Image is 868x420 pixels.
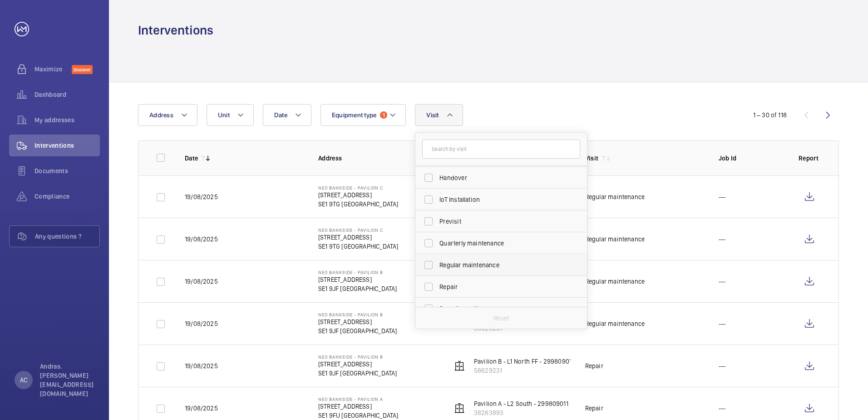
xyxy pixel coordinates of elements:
[380,111,387,119] span: 1
[40,362,94,398] p: Andras. [PERSON_NAME][EMAIL_ADDRESS][DOMAIN_NAME]
[439,173,564,182] span: Handover
[185,277,218,286] p: 19/08/2025
[318,190,399,200] p: [STREET_ADDRESS]
[318,270,397,275] p: Neo Bankside - Pavilion B
[439,217,564,226] span: Previsit
[719,361,726,370] p: ---
[207,104,254,126] button: Unit
[318,354,397,360] p: Neo Bankside - Pavilion B
[422,140,580,159] input: Search by visit
[185,361,218,370] p: 19/08/2025
[185,192,218,201] p: 19/08/2025
[585,277,645,286] div: Regular maintenance
[20,375,27,385] p: AC
[719,192,726,201] p: ---
[185,319,218,328] p: 19/08/2025
[439,304,564,313] span: Security audit
[149,111,173,119] span: Address
[585,361,603,370] div: Repair
[585,192,645,201] div: Regular maintenance
[318,185,399,190] p: Neo Bankside - Pavilion C
[35,166,100,175] span: Documents
[415,104,463,126] button: Visit
[185,154,198,163] p: Date
[274,111,287,119] span: Date
[35,192,100,201] span: Compliance
[719,154,784,163] p: Job Id
[439,239,564,248] span: Quarterly maintenance
[454,360,465,371] img: elevator.svg
[318,284,397,293] p: SE1 9JF [GEOGRAPHIC_DATA]
[474,357,576,366] p: Pavilion B - L1 North FF - 299809012
[318,312,397,317] p: Neo Bankside - Pavilion B
[799,154,820,163] p: Report
[719,235,726,244] p: ---
[318,275,397,284] p: [STREET_ADDRESS]
[318,233,399,242] p: [STREET_ADDRESS]
[185,235,218,244] p: 19/08/2025
[318,326,397,335] p: SE1 9JF [GEOGRAPHIC_DATA]
[318,402,399,411] p: [STREET_ADDRESS]
[218,111,230,119] span: Unit
[35,141,100,150] span: Interventions
[185,404,218,413] p: 19/08/2025
[439,195,564,204] span: IoT Installation
[318,360,397,369] p: [STREET_ADDRESS]
[426,111,439,119] span: Visit
[474,366,576,375] p: 58629231
[72,65,93,74] span: Discover
[318,227,399,233] p: Neo Bankside - Pavilion C
[753,110,787,120] div: 1 – 30 of 118
[35,90,100,99] span: Dashboard
[318,369,397,378] p: SE1 9JF [GEOGRAPHIC_DATA]
[719,319,726,328] p: ---
[719,277,726,286] p: ---
[35,232,99,241] span: Any questions ?
[35,65,72,74] span: Maximize
[138,22,213,39] h1: Interventions
[585,404,603,413] div: Repair
[474,408,568,417] p: 38263893
[318,411,399,420] p: SE1 9FU [GEOGRAPHIC_DATA]
[332,111,377,119] span: Equipment type
[318,200,399,209] p: SE1 9TG [GEOGRAPHIC_DATA]
[439,282,564,291] span: Repair
[318,317,397,326] p: [STREET_ADDRESS]
[585,319,645,328] div: Regular maintenance
[719,404,726,413] p: ---
[318,154,437,163] p: Address
[318,242,399,251] p: SE1 9TG [GEOGRAPHIC_DATA]
[318,396,399,402] p: Neo Bankside - Pavilion A
[321,104,406,126] button: Equipment type1
[35,115,100,125] span: My addresses
[138,104,197,126] button: Address
[585,154,599,163] p: Visit
[474,399,568,408] p: Pavilion A - L2 South - 299809011
[439,260,564,270] span: Regular maintenance
[585,235,645,244] div: Regular maintenance
[493,314,509,323] p: Reset
[263,104,311,126] button: Date
[454,403,465,414] img: elevator.svg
